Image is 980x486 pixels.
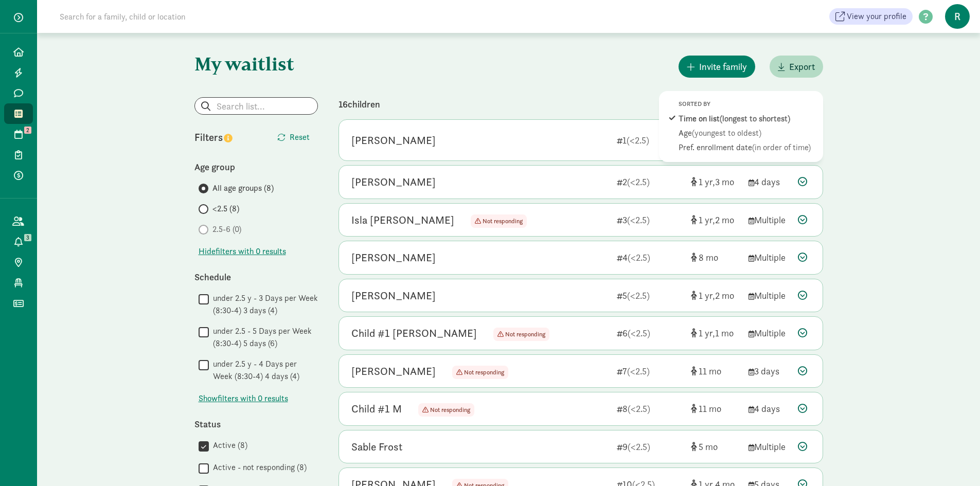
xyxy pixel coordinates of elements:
button: Reset [269,127,318,148]
span: Not responding [418,403,474,417]
div: 4 days [749,175,790,189]
div: [object Object] [691,402,740,416]
div: 16 children [338,97,729,111]
div: 4 days [749,402,790,416]
span: Not responding [471,214,527,228]
span: Export [789,60,815,74]
span: 1 [699,214,715,226]
div: Maude Williams [351,287,436,304]
span: <2.5 (8) [212,203,239,215]
div: Isla Asay [351,212,454,228]
span: Hide filters with 0 results [199,245,286,258]
span: (in order of time) [752,142,811,153]
div: Child #1 Weiss [351,325,477,341]
div: Status [194,417,318,431]
div: 3 days [749,364,790,378]
span: Not responding [464,368,504,376]
span: (<2.5) [628,441,650,453]
div: 3 [617,213,683,227]
div: [object Object] [691,440,740,454]
span: 2 [24,127,31,134]
div: Age group [194,160,318,174]
div: [object Object] [691,250,740,264]
span: Show filters with 0 results [199,392,288,405]
label: under 2.5 y - 4 Days per Week (8:30-4) 4 days (4) [209,358,318,383]
button: Showfilters with 0 results [199,392,288,405]
div: 4 [617,250,683,264]
label: under 2.5 - 5 Days per Week (8:30-4) 5 days (6) [209,325,318,350]
div: [object Object] [691,364,740,378]
span: Not responding [493,328,549,341]
span: (<2.5) [628,327,650,339]
div: 5 [617,289,683,302]
span: (<2.5) [627,365,650,377]
span: (<2.5) [627,176,650,188]
div: Benjamin Barber [351,249,436,266]
div: Sorted by [729,97,823,111]
div: 8 [617,402,683,416]
input: Search for a family, child or location [54,6,342,27]
span: 1 [699,327,715,339]
div: Time on list [679,113,817,125]
label: under 2.5 y - 3 Days per Week (8:30-4) 3 days (4) [209,292,318,317]
div: Schedule [194,270,318,284]
button: Invite family [679,56,755,78]
label: Active - not responding (8) [209,461,307,474]
div: 6 [617,326,683,340]
div: Multiple [749,440,790,454]
span: (longest to shortest) [720,113,790,124]
span: 1 [699,176,715,188]
h1: My waitlist [194,53,318,74]
div: Multiple [749,213,790,227]
div: 2 [617,175,683,189]
span: Not responding [452,366,508,379]
span: 5 [699,441,718,453]
span: Not responding [430,406,470,414]
span: View your profile [847,10,906,23]
span: 1 [715,327,734,339]
span: 3 [715,176,734,188]
div: Eili Sande [351,174,436,190]
span: 11 [699,365,721,377]
span: Not responding [505,330,545,338]
span: (<2.5) [627,134,649,146]
span: 2 [715,290,734,301]
input: Search list... [195,98,317,114]
span: (youngest to oldest) [692,128,761,138]
button: Hidefilters with 0 results [199,245,286,258]
span: 1 [699,290,715,301]
a: View your profile [829,8,913,25]
div: 7 [617,364,683,378]
div: Sable Frost [351,439,402,455]
div: Multiple [749,289,790,302]
div: Multiple [749,326,790,340]
span: Invite family [699,60,747,74]
a: 3 [4,231,33,252]
div: Multiple [749,250,790,264]
div: Age [679,127,817,139]
span: (<2.5) [627,290,650,301]
div: Pref. enrollment date [679,141,817,154]
span: R [945,4,970,29]
span: All age groups (8) [212,182,274,194]
span: 11 [699,403,721,415]
div: [object Object] [691,289,740,302]
div: 1 [617,133,683,147]
span: (<2.5) [628,403,650,415]
div: [object Object] [691,326,740,340]
span: Not responding [483,217,523,225]
div: Child #1 M [351,401,402,417]
div: [object Object] [691,175,740,189]
label: Active (8) [209,439,247,452]
div: Makenna Buzzard [351,132,436,149]
span: Reset [290,131,310,143]
div: Beau Mueller [351,363,436,380]
span: (<2.5) [628,251,650,263]
span: 3 [24,234,31,241]
iframe: Chat Widget [929,437,980,486]
button: Export [770,56,823,78]
span: 2 [715,214,734,226]
span: 2.5-6 (0) [212,223,241,236]
div: [object Object] [691,213,740,227]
